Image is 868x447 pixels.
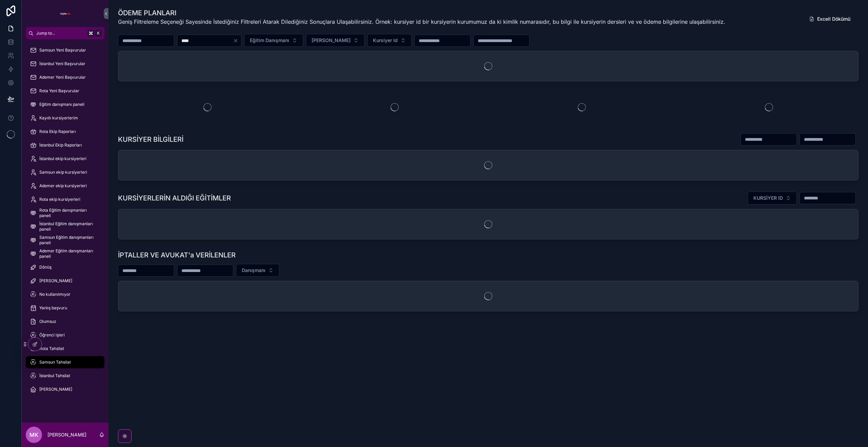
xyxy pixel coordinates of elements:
a: Rota Ekip Raporları [26,125,104,138]
a: İstanbul Eğitim danışmanları paneli [26,220,104,233]
span: Eğitim danışmanı paneli [39,102,84,107]
span: İstanbul Yeni Başvurular [39,61,85,66]
span: Kayıtlı kursiyerlerim [39,115,78,121]
span: KURSİYER ID [753,195,783,201]
button: Clear [233,38,241,43]
a: Kayıtlı kursiyerlerim [26,112,104,124]
span: Jump to... [36,31,85,36]
span: İstanbul ekip kursiyerleri [39,156,86,161]
h1: KURSİYERLERİN ALDIĞI EĞİTİMLER [118,193,231,203]
span: Yanlış başvuru [39,305,67,311]
button: Excell Dökümü [804,13,856,25]
span: Rota ekip kursiyerleri [39,197,80,202]
a: Samsun ekip kursiyerleri [26,166,104,178]
button: Jump to...K [26,27,104,39]
a: İstanbul Tahsilat [26,370,104,382]
a: [PERSON_NAME] [26,383,104,395]
a: Rota ekip kursiyerleri [26,193,104,206]
span: [PERSON_NAME] [312,37,351,44]
a: Samsun Tahsilat [26,356,104,368]
div: scrollable content [22,39,108,404]
span: Samsun Tahsilat [39,359,71,365]
a: Rota Yeni Başvurular [26,85,104,97]
span: Eğitim Danışmanı [250,37,289,44]
a: Samsun Eğitim danışmanları paneli [26,234,104,246]
a: İstanbul ekip kursiyerleri [26,153,104,165]
span: K [96,31,101,36]
span: Olumsuz [39,319,56,324]
p: Geniş Filtreleme Seçeneği Sayesinde İstediğiniz Filtreleri Atarak Dilediğiniz Sonuçlara Ulaşabili... [118,18,725,26]
span: İstanbul Ekip Raporları [39,142,82,148]
a: Öğrenci işleri [26,329,104,341]
a: Yanlış başvuru [26,302,104,314]
img: App logo [60,8,71,19]
span: [PERSON_NAME] [39,387,72,392]
span: Ademer ekip kursiyerleri [39,183,87,189]
span: Ademer Eğitim danışmanları paneli [39,248,98,259]
a: Ademer ekip kursiyerleri [26,180,104,192]
span: Rota Yeni Başvurular [39,88,79,94]
span: Samsun ekip kursiyerleri [39,170,87,175]
span: İstanbul Eğitim danışmanları paneli [39,221,98,232]
span: Samsun Yeni Başvurular [39,47,86,53]
a: No kullanılmıyor [26,288,104,300]
span: Samsun Eğitim danışmanları paneli [39,235,98,246]
a: [PERSON_NAME] [26,275,104,287]
h1: İPTALLER VE AVUKAT'a VERİLENLER [118,250,236,260]
button: Select Button [306,34,364,47]
span: Öğrenci işleri [39,332,65,338]
p: [PERSON_NAME] [47,431,86,438]
span: Rota Eğitim danışmanları paneli [39,208,98,218]
span: İstanbul Tahsilat [39,373,70,378]
a: Rota Eğitim danışmanları paneli [26,207,104,219]
button: Select Button [367,34,412,47]
a: Dönüş [26,261,104,273]
a: Ademer Eğitim danışmanları paneli [26,248,104,260]
span: Kursiyer Id [373,37,398,44]
span: Rota Tahsilat [39,346,64,351]
a: İstanbul Ekip Raporları [26,139,104,151]
span: Dönüş [39,265,52,270]
span: No kullanılmıyor [39,292,71,297]
span: Ademer Yeni Başvurular [39,75,86,80]
span: MK [29,431,38,439]
a: Eğitim danışmanı paneli [26,98,104,111]
h1: ÖDEME PLANLARI [118,8,725,18]
span: [PERSON_NAME] [39,278,72,284]
a: Ademer Yeni Başvurular [26,71,104,83]
button: Select Button [236,264,279,277]
button: Select Button [244,34,303,47]
span: Danışmanı [242,267,265,274]
button: Select Button [748,192,797,205]
span: Rota Ekip Raporları [39,129,76,134]
a: Olumsuz [26,315,104,328]
a: Samsun Yeni Başvurular [26,44,104,56]
a: İstanbul Yeni Başvurular [26,58,104,70]
a: Rota Tahsilat [26,343,104,355]
h1: KURSİYER BİLGİLERİ [118,135,183,144]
